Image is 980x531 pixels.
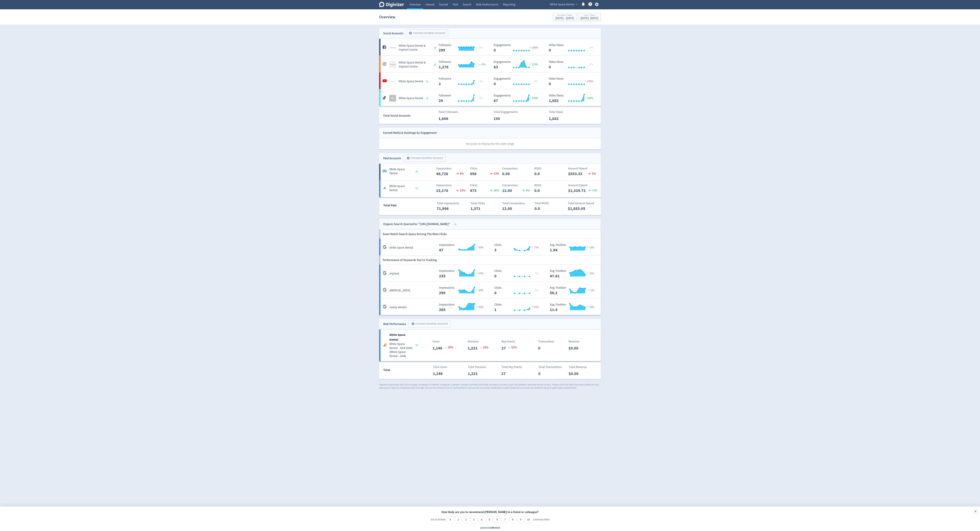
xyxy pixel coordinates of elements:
p: Conversions [502,166,532,171]
p: Total ROAS [534,201,565,206]
p: 1,221 [468,371,480,377]
h1: Overview [379,12,395,22]
h5: White Space Dental - GA4 (GA4) ( White Space Dental - GA4 ) [389,342,413,358]
p: 12.00 [502,206,521,212]
label: Extremely likely [533,518,549,524]
svg: Avg. Position 47.61 [548,269,598,278]
button: Connect Another Account [404,154,446,162]
p: 27 [501,345,508,351]
svg: Followers 1,276 [437,60,487,69]
span: _ 0% [533,272,539,275]
p: Amount Spend [568,166,598,171]
h5: [MEDICAL_DATA] [389,288,410,292]
p: Total Engagements [493,110,518,114]
svg: Clicks 1 [493,303,543,312]
button: Previous 7 Days[DATE] - [DATE] [553,13,576,21]
p: Total Revenue [569,365,587,369]
div: Earned Media & Hashtags by Engagement [383,130,437,135]
span: 27% [475,272,483,275]
p: Total Key Events [501,365,522,369]
span: _ 0% [533,289,539,292]
span: Data last synced: 22 Aug 2025, 6:01am (AEST) [434,64,437,66]
div: [DATE] - [DATE] [580,17,598,20]
span: _ 0% [588,46,593,49]
p: Total Views [549,110,568,114]
img: negative-performance.svg [586,305,589,308]
img: negative-performance.svg [584,80,587,82]
h6: Exact Match Search Query Driving The Most Clicks [383,230,447,239]
span: 14% [586,246,594,249]
span: Data last synced: 21 Aug 2025, 4:02pm (AEST) [416,344,419,346]
span: expand_more [575,3,578,6]
li: 4 [478,516,485,523]
label: Not at all likely [430,518,445,524]
p: Total Impressions [437,201,467,206]
img: positive-performance.svg [477,63,481,65]
button: Connect Another Account [408,320,450,327]
p: Amount Spend [568,183,598,188]
img: negative-performance.svg [528,46,532,48]
svg: Clicks 3 [493,243,543,252]
div: Previous 7 Days [555,14,574,17]
span: 100% [584,80,593,83]
svg: Video Views 0 [547,43,597,52]
p: 473 [470,188,489,194]
div: Last 7 Days [580,14,598,17]
p: Clicks [470,166,500,171]
span: 100% [528,46,538,49]
li: 3 [470,516,477,523]
h5: implant [389,272,399,276]
svg: Engagements 67 [492,94,542,103]
span: 36% [475,289,483,292]
p: Digivizer downloads data from Google, Facebook, X (Twitter), Instagram, LinkedIn, Amazon and Micr... [379,383,601,390]
p: 1,882 [549,116,568,122]
svg: Engagements 0 [492,77,542,86]
li: 5 [486,516,493,523]
svg: Google Analytics [383,343,387,347]
p: ROAS [534,183,564,188]
svg: Video Views 0 [547,60,597,69]
svg: Impressions 47 [437,243,487,252]
span: Data last synced: 21 Aug 2025, 2:02pm (AEST) [454,223,457,225]
p: Users [432,339,453,344]
img: negative-performance.svg [475,289,478,291]
h5: White Space Dental [399,79,423,83]
div: Social Accounts [383,31,403,36]
img: White Space Dental undefined [389,78,396,85]
p: Key Events [501,339,517,344]
svg: Clicks 0 [493,286,543,295]
img: negative-performance.svg [530,246,534,248]
a: manly dentist Impressions 265 Impressions 265 36% Clicks 1 Clicks 1 67% Avg. Position 11.4 Avg. P... [379,298,601,315]
h5: White Space Dental [389,184,413,192]
p: 0.0 [534,188,553,194]
b: White Space Dental [389,333,405,342]
p: 0.0 [534,171,553,177]
p: 0 [538,345,543,351]
span: <1% [477,63,485,66]
p: Total Sessions [468,365,486,369]
a: White Space Dental & Implant Centre undefinedWhite Space Dental & Implant Centre Followers 299 Fo... [379,39,601,55]
p: ROAS [534,166,564,171]
span: add_circle [406,156,410,160]
a: white space dental Impressions 47 Impressions 47 55% Clicks 3 Clicks 3 77% Avg. Position 1.94 Avg... [379,239,601,256]
span: add_circle [411,322,415,325]
span: Data last synced: 22 Aug 2025, 5:01am (AEST) [416,171,419,172]
div: Organic Search Queries For "[URL][DOMAIN_NAME]" [383,222,450,227]
svg: Avg. Position 56.2 [548,286,598,295]
div: Total [383,368,416,374]
p: 0 [538,371,543,377]
p: $553.33 [568,171,587,177]
div: Total Social Accounts [383,113,436,118]
p: Total Transactions [538,365,562,369]
p: $1,329.72 [568,188,587,194]
img: negative-performance.svg [475,246,478,248]
svg: Engagements 0 [492,43,542,52]
svg: Google Analytics [383,305,387,309]
h5: White Space Dental [399,96,423,100]
span: 36% [475,305,483,309]
li: 1 [455,516,462,523]
span: Data last synced: 22 Aug 2025, 5:02am (AEST) [426,81,429,82]
div: Total Paid [379,203,416,209]
span: add_circle [409,31,412,35]
span: 3% [587,289,594,292]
